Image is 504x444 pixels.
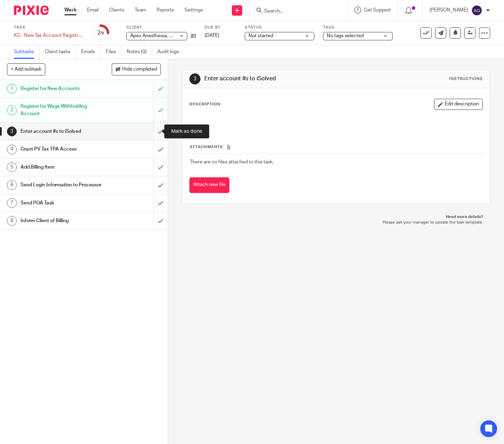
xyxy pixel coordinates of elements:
span: Get Support [364,8,391,13]
a: Clients [109,7,124,14]
a: Audit logs [157,45,184,59]
span: Hide completed [122,67,157,72]
div: 1 [7,84,17,94]
a: Notes (0) [127,45,152,59]
a: Email [87,7,99,14]
h1: Add Billing Item [21,162,104,172]
label: Status [245,25,314,30]
h1: Send Login Information to Processor [21,180,104,190]
a: Settings [184,7,203,14]
a: Team [135,7,146,14]
img: Pixie [14,6,49,15]
span: No tags selected [327,33,364,38]
div: 8 [7,216,17,226]
button: Edit description [434,99,483,110]
div: 2 [7,105,17,115]
span: [DATE] [205,33,219,38]
p: [PERSON_NAME] [430,7,468,14]
a: Client tasks [45,45,76,59]
div: 7 [7,198,17,208]
h1: Enter account #s to iSolved [21,126,104,137]
span: Not started [249,33,273,38]
h1: Send POA Task [21,198,104,208]
label: Client [126,25,196,30]
a: Files [106,45,121,59]
button: Hide completed [112,63,161,75]
div: Instructions [449,76,483,82]
span: Apex Anesthesia, LLC [130,33,178,38]
img: svg%3E [471,5,482,16]
div: 3 [189,73,200,84]
label: Task [14,25,84,30]
p: Description [189,102,220,107]
label: Due by [205,25,236,30]
div: KS - New Tax Account Registration [14,32,84,39]
a: Work [64,7,77,14]
h1: Enter account #s to iSolved [204,75,351,82]
div: 5 [7,162,17,172]
h1: Register for New Accounts [21,83,104,94]
label: Tags [323,25,393,30]
a: Reports [157,7,174,14]
small: /8 [100,31,104,35]
div: 6 [7,180,17,190]
div: 4 [7,145,17,154]
span: There are no files attached to this task. [190,160,274,164]
span: Attachments [190,145,223,149]
h1: Inform Client of Billing [21,216,104,226]
button: Attach new file [189,177,229,193]
p: Please ask your manager to update the task template. [189,220,483,225]
a: Subtasks [14,45,40,59]
p: Need more details? [189,214,483,220]
h1: Grant PV Tax TPA Access [21,144,104,154]
h1: Register for Wage Withholding Account [21,101,104,119]
input: Search [263,8,326,15]
div: 3 [7,127,17,136]
a: Emails [81,45,101,59]
div: 2 [97,29,104,37]
button: + Add subtask [7,63,45,75]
